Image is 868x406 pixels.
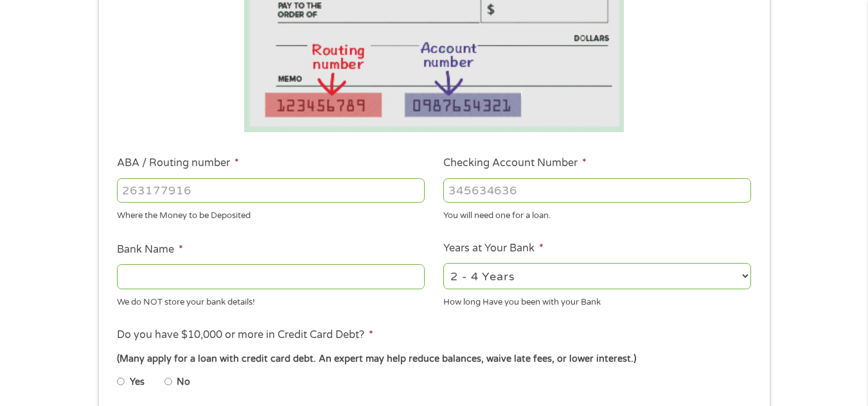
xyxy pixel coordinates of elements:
label: Checking Account Number [443,156,587,170]
label: Yes [130,375,145,389]
input: 345634636 [443,178,751,203]
label: Do you have $10,000 or more in Credit Card Debt? [117,328,373,342]
div: (Many apply for a loan with credit card debt. An expert may help reduce balances, waive late fees... [117,352,750,366]
div: You will need one for a loan. [443,205,751,223]
label: No [177,375,190,389]
div: How long Have you been with your Bank [443,291,751,309]
label: ABA / Routing number [117,156,239,170]
div: We do NOT store your bank details! [117,291,425,309]
label: Years at Your Bank [443,242,544,255]
input: 263177916 [117,178,425,203]
label: Bank Name [117,243,183,257]
div: Where the Money to be Deposited [117,205,425,223]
